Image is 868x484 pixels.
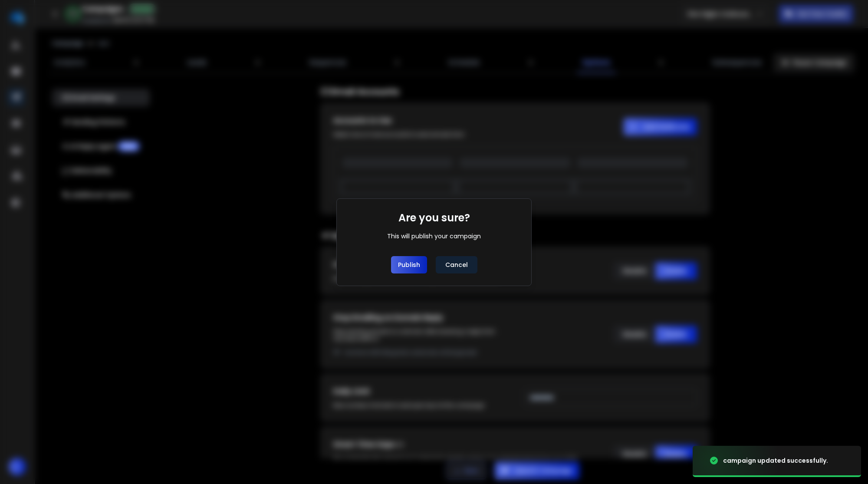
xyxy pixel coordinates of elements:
[391,256,427,273] button: Publish
[398,211,470,225] h1: Are you sure?
[723,456,828,465] div: campaign updated successfully.
[387,232,481,240] div: This will publish your campaign
[436,256,477,273] button: Cancel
